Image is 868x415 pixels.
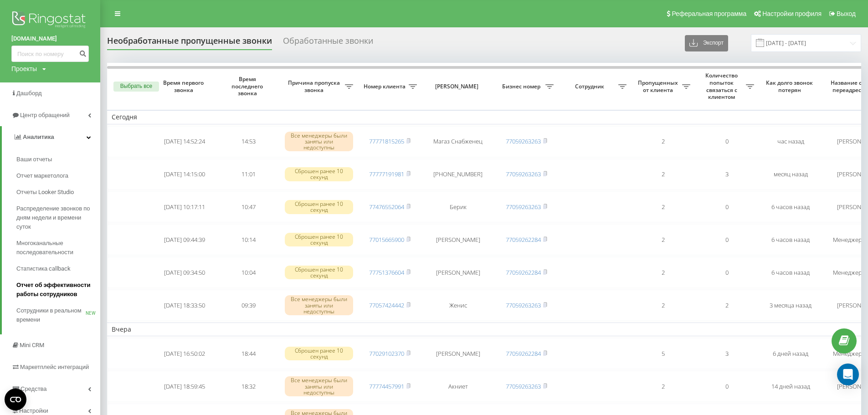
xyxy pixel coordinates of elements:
[369,301,404,309] a: 77057424442
[16,306,86,324] span: Сотрудники в реальном времени
[16,90,42,97] span: Дашборд
[421,338,494,369] td: [PERSON_NAME]
[369,268,404,277] a: 77751376604
[16,171,68,180] span: Отчет маркетолога
[699,72,746,100] span: Количество попыток связаться с клиентом
[285,347,353,360] div: Сброшен ранее 10 секунд
[11,9,89,32] img: Ringostat logo
[506,203,541,211] a: 77059263263
[837,10,856,17] span: Выход
[216,257,280,288] td: 10:04
[429,83,487,90] span: [PERSON_NAME]
[369,137,404,145] a: 77771815265
[224,76,273,97] span: Время последнего звонка
[369,236,404,244] a: 77015665900
[285,200,353,214] div: Сброшен ранее 10 секунд
[421,126,494,157] td: Магаз Снабженец
[285,167,353,181] div: Сброшен ранее 10 секунд
[369,382,404,390] a: 77774457991
[631,290,695,321] td: 2
[759,257,822,288] td: 6 часов назад
[16,235,100,261] a: Многоканальные последовательности
[16,200,100,235] a: Распределение звонков по дням недели и времени суток
[216,126,280,157] td: 14:53
[285,266,353,279] div: Сброшен ранее 10 секунд
[216,338,280,369] td: 18:44
[153,191,216,222] td: [DATE] 10:17:11
[19,407,48,414] span: Настройки
[369,170,404,178] a: 77777191981
[16,151,100,168] a: Ваши отчеты
[216,290,280,321] td: 09:39
[631,191,695,222] td: 2
[766,79,815,93] span: Как долго звонок потерян
[369,349,404,358] a: 77029102370
[285,233,353,246] div: Сброшен ранее 10 секунд
[216,159,280,190] td: 11:01
[153,371,216,402] td: [DATE] 18:59:45
[153,338,216,369] td: [DATE] 16:50:02
[11,46,89,62] input: Поиск по номеру
[16,184,100,200] a: Отчеты Looker Studio
[16,302,100,328] a: Сотрудники в реальном времениNEW
[563,83,618,90] span: Сотрудник
[16,261,100,277] a: Статистика callback
[16,281,96,299] span: Отчет об эффективности работы сотрудников
[16,277,100,302] a: Отчет об эффективности работы сотрудников
[153,224,216,255] td: [DATE] 09:44:39
[762,10,822,17] span: Настройки профиля
[759,290,822,321] td: 3 месяца назад
[421,191,494,222] td: Берик
[216,224,280,255] td: 10:14
[421,371,494,402] td: Акниет
[362,83,409,90] span: Номер клиента
[369,203,404,211] a: 77476552064
[153,257,216,288] td: [DATE] 09:34:50
[421,257,494,288] td: [PERSON_NAME]
[506,382,541,390] a: 77059263263
[631,224,695,255] td: 2
[153,159,216,190] td: [DATE] 14:15:00
[16,168,100,184] a: Отчет маркетолога
[20,342,44,348] span: Mini CRM
[16,155,52,164] span: Ваши отчеты
[11,64,37,73] div: Проекты
[2,126,100,148] a: Аналитика
[695,159,759,190] td: 3
[837,364,859,385] div: Open Intercom Messenger
[285,376,353,396] div: Все менеджеры были заняты или недоступны
[695,371,759,402] td: 0
[695,290,759,321] td: 2
[285,79,345,93] span: Причина пропуска звонка
[759,191,822,222] td: 6 часов назад
[16,264,71,273] span: Статистика callback
[20,364,89,370] span: Маркетплейс интеграций
[11,34,89,43] a: [DOMAIN_NAME]
[506,170,541,178] a: 77059263263
[759,126,822,157] td: час назад
[216,191,280,222] td: 10:47
[421,224,494,255] td: [PERSON_NAME]
[631,257,695,288] td: 2
[672,10,746,17] span: Реферальная программа
[695,224,759,255] td: 0
[506,301,541,309] a: 77059263263
[631,338,695,369] td: 5
[631,126,695,157] td: 2
[421,290,494,321] td: Женис
[285,295,353,315] div: Все менеджеры были заняты или недоступны
[631,371,695,402] td: 2
[16,188,74,197] span: Отчеты Looker Studio
[759,159,822,190] td: месяц назад
[283,36,373,50] div: Обработанные звонки
[285,132,353,152] div: Все менеджеры были заняты или недоступны
[499,83,545,90] span: Бизнес номер
[759,338,822,369] td: 6 дней назад
[759,224,822,255] td: 6 часов назад
[23,133,54,140] span: Аналитика
[216,371,280,402] td: 18:32
[107,36,272,50] div: Необработанные пропущенные звонки
[695,191,759,222] td: 0
[5,389,26,410] button: Open CMP widget
[695,126,759,157] td: 0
